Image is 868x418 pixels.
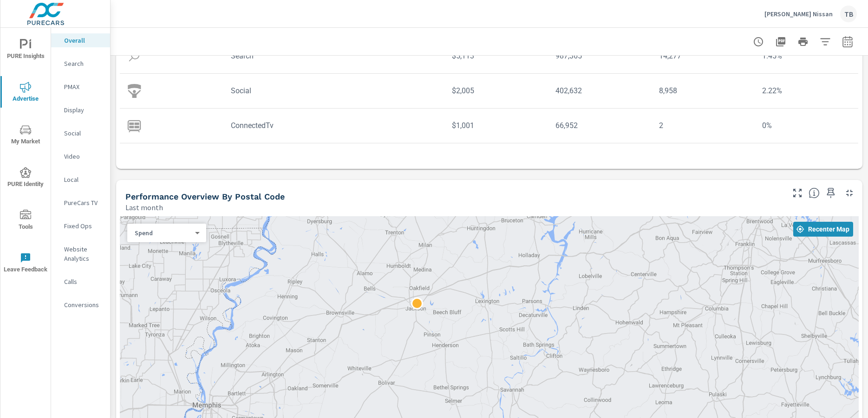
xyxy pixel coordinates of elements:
div: Website Analytics [51,242,110,265]
img: icon-connectedtv.svg [127,119,141,133]
div: Conversions [51,298,110,312]
p: Search [64,59,103,68]
p: Last month [125,202,163,213]
img: icon-social.svg [127,84,141,98]
button: Print Report [794,32,812,51]
td: $5,113 [444,44,548,68]
button: Recenter Map [793,222,853,237]
p: Local [64,175,103,184]
div: Search [51,57,110,71]
h5: Performance Overview By Postal Code [125,192,285,201]
span: Tools [3,210,48,232]
td: $1,001 [444,114,548,137]
button: "Export Report to PDF" [771,32,790,51]
span: PURE Insights [3,39,48,62]
div: Display [51,103,110,117]
td: Search [223,44,445,68]
td: 66,952 [548,114,652,137]
div: Social [51,126,110,140]
div: Overall [51,33,110,47]
div: TB [840,6,857,22]
div: nav menu [0,28,51,284]
button: Apply Filters [816,32,835,51]
td: ConnectedTv [223,114,445,137]
button: Make Fullscreen [790,186,805,200]
p: Spend [135,229,191,237]
p: PureCars TV [64,198,103,207]
p: Website Analytics [64,244,103,263]
div: Fixed Ops [51,219,110,233]
td: 8,958 [652,79,755,103]
div: PMAX [51,80,110,94]
td: 987,365 [548,44,652,68]
p: Fixed Ops [64,221,103,231]
button: Select Date Range [838,32,857,51]
span: Leave Feedback [3,252,48,275]
td: Social [223,79,445,103]
div: Spend [127,229,199,238]
p: PMAX [64,82,103,91]
span: PURE Identity [3,167,48,190]
span: Advertise [3,82,48,104]
p: Display [64,105,103,115]
p: Social [64,129,103,138]
button: Minimize Widget [842,186,857,200]
td: 2.22% [755,79,858,103]
p: Video [64,152,103,161]
p: Conversions [64,300,103,309]
td: 402,632 [548,79,652,103]
div: PureCars TV [51,196,110,210]
td: 2 [652,114,755,137]
img: icon-search.svg [127,49,141,63]
span: Save this to your personalized report [823,186,838,200]
div: Calls [51,275,110,289]
p: Calls [64,277,103,286]
td: 1.45% [755,44,858,68]
td: 14,277 [652,44,755,68]
p: Overall [64,36,103,45]
span: Understand performance data by postal code. Individual postal codes can be selected and expanded ... [809,187,820,199]
div: Video [51,149,110,163]
span: My Market [3,124,48,147]
td: $2,005 [444,79,548,103]
span: Recenter Map [797,225,849,233]
div: Local [51,173,110,186]
p: [PERSON_NAME] Nissan [764,10,833,18]
td: 0% [755,114,858,137]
